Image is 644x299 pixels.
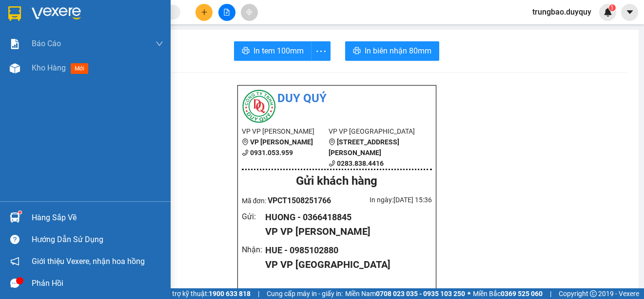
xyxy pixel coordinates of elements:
span: printer [353,47,361,56]
div: Hàng sắp về [32,211,163,225]
span: caret-down [625,8,634,17]
span: printer [242,47,250,56]
span: Hỗ trợ kỹ thuật: [162,288,251,299]
div: HUE - 0985102880 [265,244,424,257]
li: VP VP [PERSON_NAME] [242,126,329,137]
span: Giới thiệu Vexere, nhận hoa hồng [32,255,145,267]
div: HUONG [8,32,87,43]
button: aim [241,4,258,21]
span: ⚪️ [468,292,470,296]
button: printerIn tem 100mm [234,41,312,61]
span: notification [10,257,20,266]
div: HUONG - 0366418845 [265,211,424,224]
div: In ngày: [DATE] 15:36 [337,194,432,205]
span: down [156,40,163,48]
b: 0283.838.4416 [337,159,384,167]
span: message [10,279,20,288]
button: caret-down [621,4,638,21]
button: printerIn biên nhận 80mm [345,41,439,61]
span: file-add [223,9,230,16]
li: VP VP [GEOGRAPHIC_DATA] [329,126,416,137]
span: 1 [610,4,614,11]
span: question-circle [10,235,20,244]
li: Duy Quý [242,89,432,108]
div: Nhận : [242,244,266,256]
span: | [258,288,259,299]
strong: 0708 023 035 - 0935 103 250 [376,290,465,298]
img: solution-icon [10,39,20,49]
div: 30.000 [93,63,195,76]
span: mới [71,63,88,74]
div: VP [GEOGRAPHIC_DATA] [94,8,194,32]
div: Phản hồi [32,276,163,291]
span: more [312,45,330,57]
span: copyright [590,290,597,297]
b: [STREET_ADDRESS][PERSON_NAME] [329,138,399,157]
span: phone [242,149,249,156]
span: | [550,288,551,299]
span: aim [246,9,253,16]
sup: 1 [19,211,21,214]
div: Hướng dẫn sử dụng [32,232,163,247]
img: icon-new-feature [604,8,612,17]
span: Gửi: [8,9,23,19]
div: HUE [94,32,194,43]
sup: 1 [609,4,616,11]
img: logo-vxr [8,6,21,21]
span: In tem 100mm [254,45,304,57]
span: phone [329,160,335,167]
span: environment [329,139,335,145]
span: Kho hàng [32,63,66,72]
strong: 0369 525 060 [501,290,543,298]
span: plus [201,9,208,16]
b: 0931.053.959 [250,149,293,157]
div: Mã đơn: [242,194,337,207]
span: In biên nhận 80mm [365,45,431,57]
div: 0366418845 [8,43,87,57]
div: VP VP [PERSON_NAME] [265,224,424,239]
span: Cung cấp máy in - giấy in: [267,288,343,299]
span: Miền Nam [345,288,465,299]
div: Gửi : [242,211,266,223]
button: file-add [218,4,235,21]
button: plus [195,4,213,21]
b: VP [PERSON_NAME] [250,138,313,146]
div: VP [PERSON_NAME] [8,8,87,32]
span: Chưa cước : [93,65,137,75]
span: VPCT1508251766 [268,196,331,205]
div: 0985102880 [94,43,194,57]
div: VP VP [GEOGRAPHIC_DATA] [265,257,424,272]
span: Nhận: [94,9,117,19]
button: more [311,41,331,61]
span: Báo cáo [32,37,61,50]
span: environment [242,139,249,145]
span: Miền Bắc [473,288,543,299]
img: logo.jpg [242,89,276,123]
span: trungbao.duyquy [525,6,599,18]
div: Gửi khách hàng [242,172,432,191]
strong: 1900 633 818 [209,290,251,298]
img: warehouse-icon [10,63,20,73]
img: warehouse-icon [10,212,20,223]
